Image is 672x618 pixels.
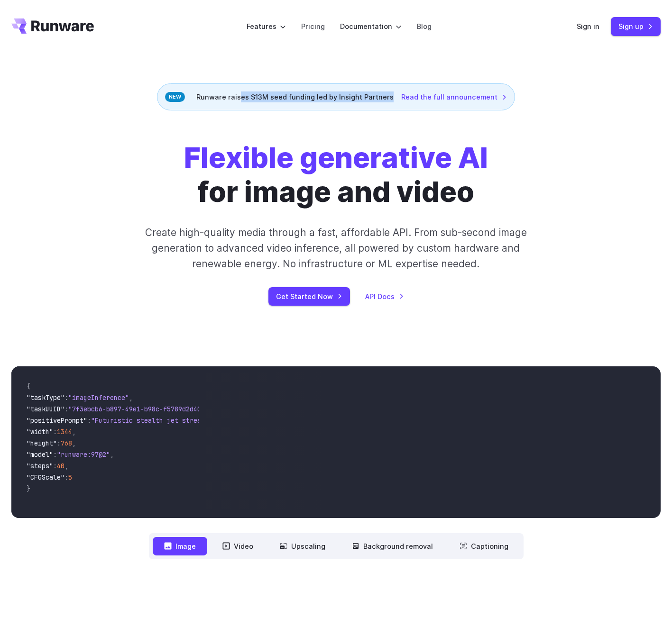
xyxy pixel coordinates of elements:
span: "taskType" [27,393,64,402]
span: { [27,382,30,391]
label: Documentation [340,21,402,32]
span: 1344 [57,427,72,436]
span: "steps" [27,462,53,470]
span: , [72,439,76,447]
span: : [53,450,57,459]
a: Blog [417,21,432,32]
span: "model" [27,450,53,459]
h1: for image and video [184,141,488,209]
span: 40 [57,462,64,470]
span: : [53,462,57,470]
span: , [129,393,133,402]
button: Captioning [448,537,520,555]
span: "7f3ebcb6-b897-49e1-b98c-f5789d2d40d7" [68,405,212,413]
a: Sign up [611,17,661,36]
span: : [64,393,68,402]
span: } [27,484,30,493]
span: 768 [61,439,72,447]
span: "Futuristic stealth jet streaking through a neon-lit cityscape with glowing purple exhaust" [91,416,436,425]
span: : [87,416,91,425]
button: Upscaling [268,537,337,555]
span: "taskUUID" [27,405,64,413]
span: , [64,462,68,470]
div: Runware raises $13M seed funding led by Insight Partners [157,83,515,110]
label: Features [247,21,286,32]
span: "width" [27,427,53,436]
button: Image [153,537,207,555]
a: API Docs [365,291,404,302]
span: : [64,405,68,413]
strong: Flexible generative AI [184,140,488,175]
a: Get Started Now [268,287,350,306]
p: Create high-quality media through a fast, affordable API. From sub-second image generation to adv... [128,225,543,272]
button: Background removal [341,537,444,555]
button: Video [211,537,265,555]
span: 5 [68,473,72,482]
span: "CFGScale" [27,473,64,482]
span: , [110,450,114,459]
span: , [72,427,76,436]
span: "runware:97@2" [57,450,110,459]
a: Go to / [11,18,94,34]
a: Read the full announcement [401,91,507,102]
span: : [64,473,68,482]
span: "imageInference" [68,393,129,402]
span: "height" [27,439,57,447]
span: : [53,427,57,436]
span: "positivePrompt" [27,416,87,425]
a: Pricing [301,21,325,32]
a: Sign in [577,21,599,32]
span: : [57,439,61,447]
